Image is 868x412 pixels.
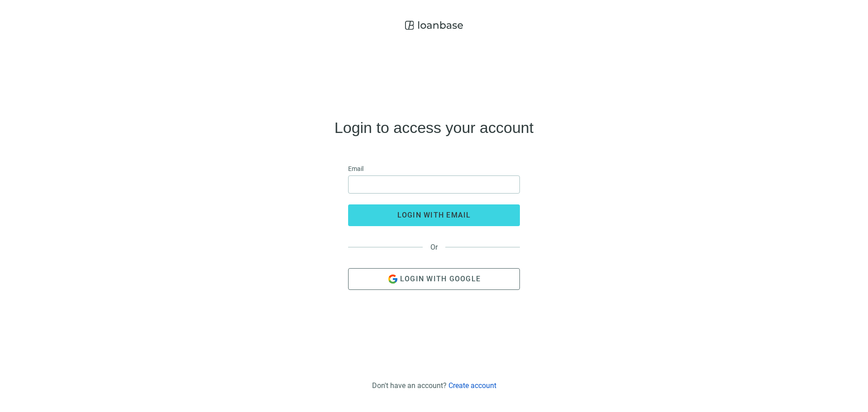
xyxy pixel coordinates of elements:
[348,268,520,290] button: Login with Google
[397,211,471,219] span: login with email
[348,164,363,174] span: Email
[335,120,533,135] h4: Login to access your account
[423,243,445,251] span: Or
[448,381,496,390] a: Create account
[400,275,481,283] span: Login with Google
[348,204,520,226] button: login with email
[372,381,496,390] div: Don't have an account?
